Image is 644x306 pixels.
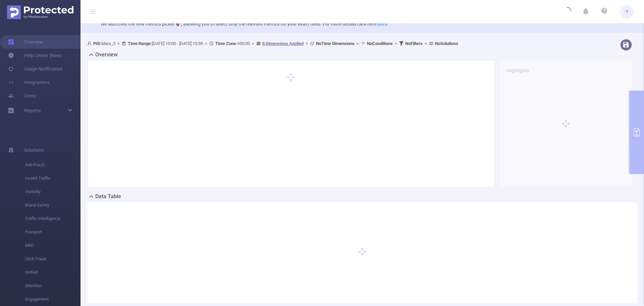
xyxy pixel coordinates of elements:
img: Protected Media [7,5,73,19]
span: Mars_3 [DATE] 10:00 - [DATE] 10:59 +00:00 [87,41,458,46]
span: Unified [25,266,80,279]
span: Passport [25,225,80,239]
span: Visibility [25,185,80,199]
a: Usage Notification [8,62,63,76]
b: Time Range: [128,41,152,46]
span: Traffic Intelligence [25,212,80,225]
span: > [304,41,310,46]
b: No Conditions [367,41,393,46]
span: > [423,41,429,46]
span: MRC [25,239,80,252]
b: Time Zone: [215,41,237,46]
span: Solutions [24,143,44,157]
a: Users [8,89,36,102]
span: > [355,41,361,46]
i: icon: user [87,41,93,46]
a: Overview [8,35,43,49]
span: > [393,41,399,46]
span: > [203,41,209,46]
span: Engagement [25,293,80,306]
i: icon: loading [563,7,571,16]
b: No Solutions [435,41,458,46]
span: Attention [25,279,80,293]
span: Reports [24,108,41,113]
span: Invalid Traffic [25,172,80,185]
span: Brand Safety [25,199,80,212]
u: 8 Dimensions Applied [262,41,304,46]
a: Help Center (New) [8,49,62,62]
b: No Time Dimensions [316,41,355,46]
span: > [115,41,122,46]
span: Y [626,5,628,18]
span: Anti-Fraud [25,158,80,172]
a: docs [377,21,387,27]
h2: Data Table [95,192,121,201]
a: Reports [24,104,41,117]
b: No Filters [405,41,423,46]
h2: Overview [95,51,118,59]
b: PID: [93,41,101,46]
a: Integrations [8,76,50,89]
span: Click Fraud [25,252,80,266]
span: > [250,41,256,46]
span: We launched the new metrics picker 🚀, allowing you to select only the relevant metrics for your e... [101,21,387,27]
